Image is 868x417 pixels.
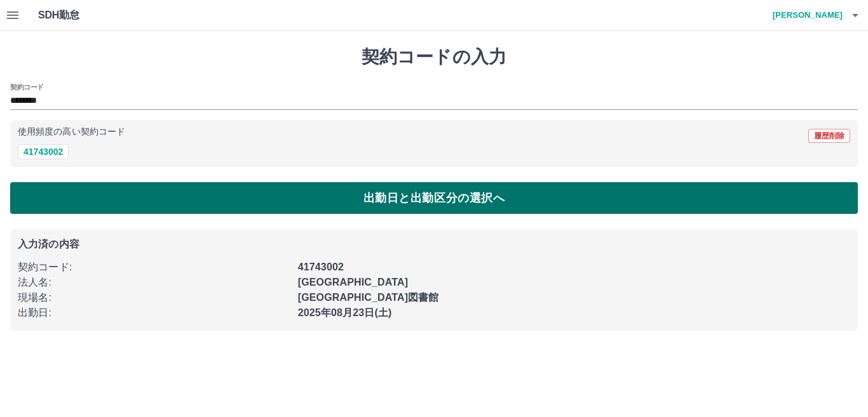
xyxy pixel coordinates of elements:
[18,305,290,321] p: 出勤日 :
[298,307,392,318] b: 2025年08月23日(土)
[10,82,44,92] h2: 契約コード
[298,261,344,272] b: 41743002
[10,46,858,68] h1: 契約コードの入力
[18,239,850,249] p: 入力済の内容
[18,275,290,290] p: 法人名 :
[18,260,290,275] p: 契約コード :
[10,182,858,214] button: 出勤日と出勤区分の選択へ
[18,290,290,305] p: 現場名 :
[298,277,409,288] b: [GEOGRAPHIC_DATA]
[298,292,439,303] b: [GEOGRAPHIC_DATA]図書館
[808,129,850,143] button: 履歴削除
[18,128,125,136] p: 使用頻度の高い契約コード
[18,144,69,159] button: 41743002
